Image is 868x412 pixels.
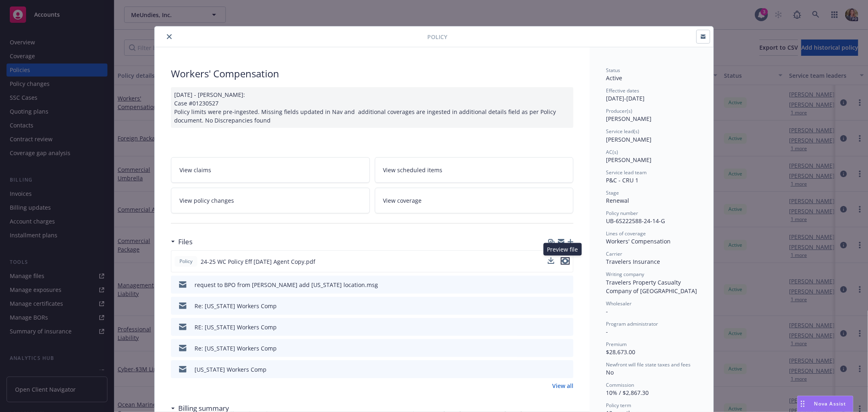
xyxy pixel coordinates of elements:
[606,271,644,278] span: Writing company
[798,396,808,412] div: Drag to move
[606,136,652,143] span: [PERSON_NAME]
[606,368,614,376] span: No
[606,300,632,307] span: Wholesaler
[606,258,660,265] span: Travelers Insurance
[606,210,638,217] span: Policy number
[606,197,629,204] span: Renewal
[606,67,620,74] span: Status
[606,389,649,397] span: 10% / $2,867.30
[606,217,665,225] span: UB-6S222588-24-14-G
[606,348,635,356] span: $28,673.00
[552,381,573,390] a: View all
[544,243,582,256] div: Preview file
[383,196,422,205] span: View coverage
[383,166,443,174] span: View scheduled items
[563,344,570,353] button: preview file
[606,169,647,176] span: Service lead team
[427,33,447,41] span: Policy
[606,361,691,368] span: Newfront will file state taxes and fees
[550,281,556,289] button: download file
[561,257,570,266] button: preview file
[606,320,658,327] span: Program administrator
[550,302,556,310] button: download file
[606,107,632,114] span: Producer(s)
[563,323,570,331] button: preview file
[195,323,277,331] div: RE: [US_STATE] Workers Comp
[606,74,622,82] span: Active
[164,32,174,42] button: close
[195,302,277,310] div: Re: [US_STATE] Workers Comp
[561,257,570,265] button: preview file
[179,166,211,174] span: View claims
[178,237,192,247] h3: Files
[195,344,277,353] div: Re: [US_STATE] Workers Comp
[201,257,315,266] span: 24-25 WC Policy Eff [DATE] Agent Copy.pdf
[814,400,846,407] span: Nova Assist
[548,257,554,264] button: download file
[375,188,574,213] a: View coverage
[195,365,267,374] div: [US_STATE] Workers Comp
[606,230,646,237] span: Lines of coverage
[563,302,570,310] button: preview file
[178,258,194,265] span: Policy
[179,196,234,205] span: View policy changes
[171,87,573,128] div: [DATE] - [PERSON_NAME]: Case #01230527 Policy limits were pre-ingested. Missing fields updated in...
[550,365,556,374] button: download file
[606,115,652,123] span: [PERSON_NAME]
[171,188,370,213] a: View policy changes
[563,365,570,374] button: preview file
[606,176,638,184] span: P&C - CRU 1
[550,323,556,331] button: download file
[606,402,631,409] span: Policy term
[606,87,697,103] div: [DATE] - [DATE]
[606,250,622,257] span: Carrier
[548,257,554,266] button: download file
[606,87,639,94] span: Effective dates
[171,237,192,247] div: Files
[606,149,618,156] span: AC(s)
[195,281,378,289] div: request to BPO from [PERSON_NAME] add [US_STATE] location.msg
[375,157,574,183] a: View scheduled items
[606,156,652,164] span: [PERSON_NAME]
[606,237,671,245] span: Workers' Compensation
[606,328,608,335] span: -
[606,278,697,295] span: Travelers Property Casualty Company of [GEOGRAPHIC_DATA]
[797,396,853,412] button: Nova Assist
[606,381,634,388] span: Commission
[606,341,627,348] span: Premium
[606,189,619,196] span: Stage
[563,281,570,289] button: preview file
[606,307,608,315] span: -
[550,344,556,353] button: download file
[171,157,370,183] a: View claims
[606,128,639,135] span: Service lead(s)
[171,67,573,81] div: Workers' Compensation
